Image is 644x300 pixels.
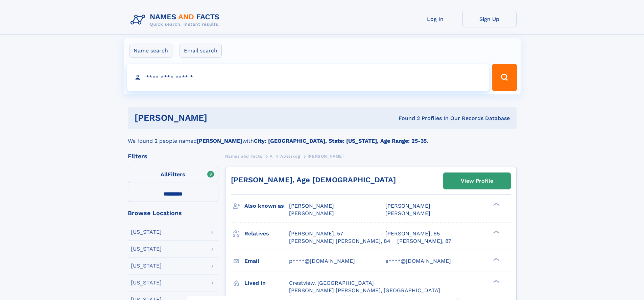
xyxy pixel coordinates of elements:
[128,11,225,29] img: Logo Names and Facts
[308,154,344,159] span: [PERSON_NAME]
[131,246,162,252] div: [US_STATE]
[197,138,242,144] b: [PERSON_NAME]
[161,171,168,178] span: All
[128,153,218,159] div: Filters
[129,44,172,58] label: Name search
[128,129,517,145] div: We found 2 people named with .
[289,280,374,286] span: Crestview, [GEOGRAPHIC_DATA]
[289,237,390,245] a: [PERSON_NAME] [PERSON_NAME], 84
[128,210,218,216] div: Browse Locations
[492,64,517,91] button: Search Button
[289,210,334,216] span: [PERSON_NAME]
[244,200,289,212] h3: Also known as
[270,152,273,160] a: A
[492,257,500,261] div: ❯
[180,44,222,58] label: Email search
[135,114,303,122] h1: [PERSON_NAME]
[289,230,343,237] a: [PERSON_NAME], 57
[131,263,162,269] div: [US_STATE]
[270,154,273,159] span: A
[127,64,489,91] input: search input
[254,138,427,144] b: City: [GEOGRAPHIC_DATA], State: [US_STATE], Age Range: 25-35
[244,228,289,239] h3: Relatives
[462,11,517,27] a: Sign Up
[128,167,218,183] label: Filters
[385,210,430,216] span: [PERSON_NAME]
[244,255,289,267] h3: Email
[231,176,396,184] a: [PERSON_NAME], Age [DEMOGRAPHIC_DATA]
[280,154,300,159] span: Apelskog
[280,152,300,160] a: Apelskog
[397,237,451,245] a: [PERSON_NAME], 87
[289,287,440,294] span: [PERSON_NAME] [PERSON_NAME], [GEOGRAPHIC_DATA]
[492,279,500,283] div: ❯
[131,229,162,235] div: [US_STATE]
[225,152,262,160] a: Names and Facts
[444,173,510,189] a: View Profile
[492,202,500,207] div: ❯
[492,230,500,234] div: ❯
[289,203,334,209] span: [PERSON_NAME]
[131,280,162,285] div: [US_STATE]
[461,173,493,189] div: View Profile
[408,11,462,27] a: Log In
[244,277,289,289] h3: Lived in
[303,115,510,122] div: Found 2 Profiles In Our Records Database
[385,203,430,209] span: [PERSON_NAME]
[385,230,440,237] a: [PERSON_NAME], 65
